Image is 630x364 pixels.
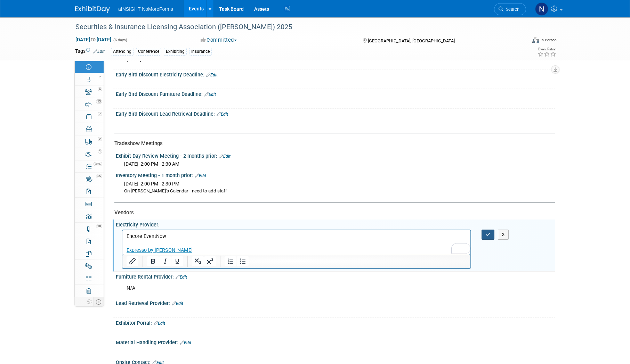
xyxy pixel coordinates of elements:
div: Electricity Provider: [116,220,555,228]
a: Edit [206,73,218,77]
span: [DATE] 2:00 PM - 2:30 PM [124,181,179,187]
div: Attending [111,48,134,55]
button: Underline [171,256,183,266]
div: On [PERSON_NAME]'s Calendar - need to add staff [124,188,550,195]
span: 13 [96,99,102,104]
img: ExhibitDay [75,6,110,13]
button: Superscript [204,256,216,266]
span: [DATE] [DATE] [75,36,112,43]
span: 1 [98,149,102,154]
div: Early Bird Discount Furniture Deadline: [116,89,555,98]
td: Toggle Event Tabs [94,297,104,306]
a: 13 [75,98,104,110]
div: Tradeshow Meetings [114,140,550,147]
a: Edit [204,92,216,97]
div: Inventory Meeting - 1 month prior: [116,170,555,179]
div: Lead Retrieval Provider: [116,298,555,307]
div: Conference [136,48,161,55]
span: 2 [98,137,102,141]
a: 2 [75,135,104,148]
a: Edit [176,275,187,280]
td: Tags [75,48,105,56]
a: 36% [75,160,104,173]
div: Event Format [485,36,557,47]
a: Edit [195,173,206,178]
a: 7 [75,110,104,123]
td: Personalize Event Tab Strip [85,297,94,306]
div: N/A [122,281,471,295]
div: Event Rating [538,48,556,51]
div: Early Bird Discount Lead Retrieval Deadline: [116,109,555,118]
span: 7 [98,112,102,116]
iframe: Rich Text Area [122,230,470,254]
button: Bold [147,256,159,266]
span: aINSIGHT NoMoreForms [118,6,173,12]
button: X [498,230,509,240]
a: 55 [75,173,104,185]
a: Edit [154,321,165,326]
a: 1 [75,148,104,160]
button: Insert/edit link [127,256,138,266]
span: 55 [96,174,102,178]
div: Furniture Rental Provider: [116,272,555,281]
button: Committed [198,36,240,44]
a: Search [494,3,526,15]
a: Edit [219,154,231,159]
div: Exhibiting [164,48,187,55]
div: Material Handling Provider: [116,337,555,346]
a: Edit [217,112,228,117]
span: to [90,37,97,42]
div: Early Bird Discount Electricity Deadline: [116,69,555,78]
a: 6 [75,86,104,98]
img: Nichole Brown [535,2,548,16]
i: Booth reservation complete [99,75,101,78]
button: Subscript [192,256,204,266]
a: Edit [93,49,105,54]
span: 18 [96,224,102,228]
span: Search [503,7,519,12]
img: Format-Inperson.png [532,37,539,43]
button: Numbered list [225,256,236,266]
div: Insurance [189,48,212,55]
span: 6 [98,87,102,91]
span: [DATE] 2:00 PM - 2:30 AM [124,161,179,167]
span: 36% [94,162,102,166]
div: Vendors [114,209,550,216]
div: Exhibit Day Review Meeting - 2 months prior: [116,151,555,160]
button: Bullet list [237,256,249,266]
div: Securities & Insurance Licensing Association ([PERSON_NAME]) 2025 [73,21,516,33]
a: 18 [75,223,104,235]
a: Edit [172,301,183,306]
div: Exhibitor Portal: [116,318,555,327]
span: (6 days) [113,38,127,42]
a: Edit [180,340,191,345]
div: In-Person [540,38,557,43]
span: [GEOGRAPHIC_DATA], [GEOGRAPHIC_DATA] [368,38,455,43]
button: Italic [159,256,171,266]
